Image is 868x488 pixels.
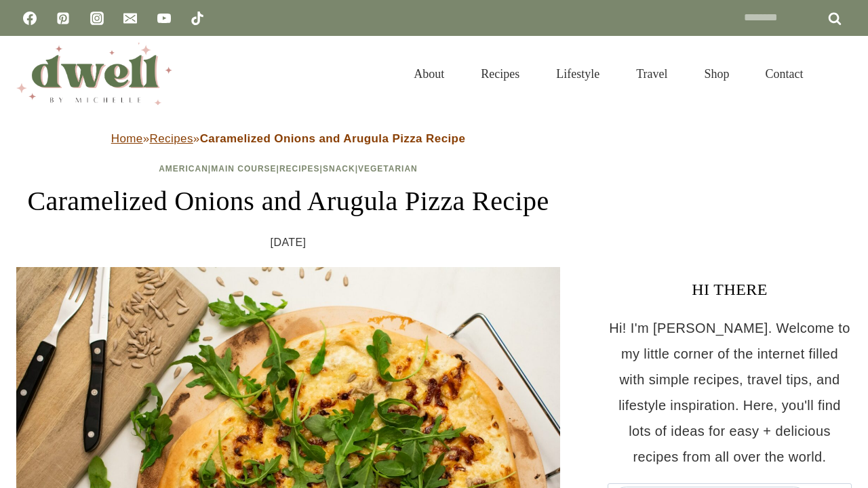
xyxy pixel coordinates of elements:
p: Hi! I'm [PERSON_NAME]. Welcome to my little corner of the internet filled with simple recipes, tr... [608,315,852,470]
a: Recipes [462,50,538,98]
a: Travel [618,50,686,98]
span: | | | | [159,164,418,174]
img: DWELL by michelle [16,43,172,105]
a: Pinterest [50,5,77,32]
a: Recipes [279,164,320,174]
strong: Caramelized Onions and Arugula Pizza Recipe [200,132,466,145]
span: » » [111,132,466,145]
button: View Search Form [829,62,852,85]
a: American [159,164,208,174]
a: TikTok [184,5,211,32]
nav: Primary Navigation [395,50,822,98]
a: Recipes [150,132,193,145]
a: Main Course [211,164,276,174]
a: Contact [747,50,822,98]
a: YouTube [151,5,178,32]
h1: Caramelized Onions and Arugula Pizza Recipe [16,181,560,222]
a: Lifestyle [538,50,618,98]
a: Facebook [16,5,43,32]
time: [DATE] [271,232,307,253]
h3: HI THERE [608,277,852,302]
a: Shop [686,50,747,98]
a: Email [117,5,144,32]
a: Vegetarian [358,164,418,174]
a: Instagram [83,5,111,32]
a: About [395,50,462,98]
a: Snack [323,164,355,174]
a: Home [111,132,143,145]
